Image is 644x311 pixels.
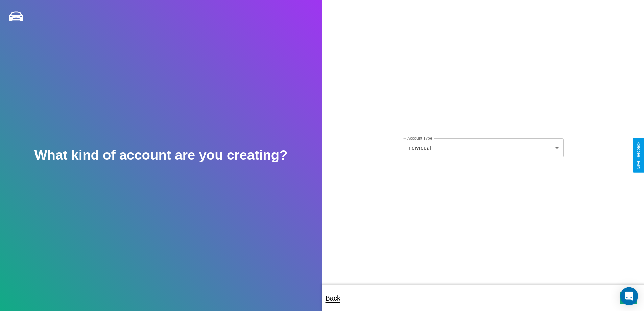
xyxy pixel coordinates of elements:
div: Open Intercom Messenger [620,287,638,305]
h2: What kind of account are you creating? [34,148,288,163]
div: Individual [403,138,564,157]
div: Give Feedback [636,142,641,169]
label: Account Type [407,135,432,141]
p: Back [326,292,340,304]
